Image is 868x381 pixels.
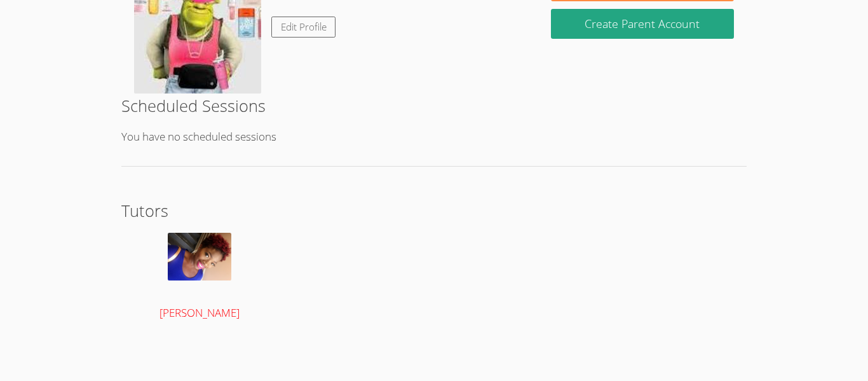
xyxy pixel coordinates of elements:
h2: Scheduled Sessions [121,94,747,118]
p: You have no scheduled sessions [121,128,747,146]
a: [PERSON_NAME] [134,233,266,322]
h2: Tutors [121,198,747,223]
img: avatar.png [168,233,231,281]
button: Create Parent Account [551,9,734,39]
span: [PERSON_NAME] [159,305,240,320]
a: Edit Profile [271,17,336,38]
